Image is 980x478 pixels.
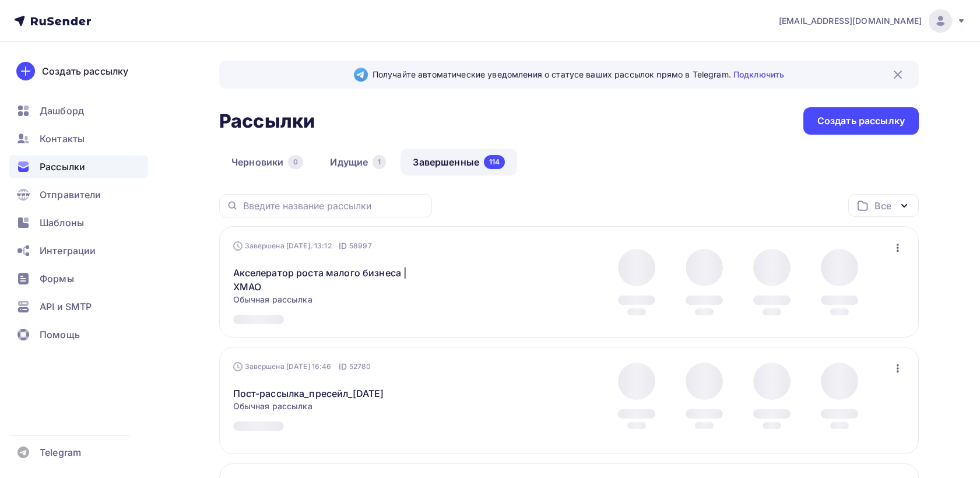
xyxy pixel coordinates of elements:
span: Отправители [40,188,101,202]
span: Рассылки [40,160,85,174]
span: Обычная рассылка [233,400,312,412]
div: Завершена [DATE], 13:12 [233,240,372,252]
a: Подключить [733,69,784,79]
span: API и SMTP [40,300,92,314]
div: 114 [484,155,505,169]
span: 52780 [349,361,371,372]
div: 1 [373,155,386,169]
a: Контакты [9,127,148,150]
span: Шаблоны [40,216,84,230]
a: Формы [9,267,148,290]
span: Интеграции [40,244,96,258]
a: Рассылки [9,155,148,178]
div: Все [874,199,891,213]
a: Пост-рассылка_пресейл_[DATE] [233,386,384,400]
h2: Рассылки [219,110,315,133]
a: Акселератор роста малого бизнеса | ХМАО [233,266,433,294]
span: ID [339,361,347,372]
div: 0 [288,155,303,169]
div: Завершена [DATE] 16:46 [233,361,371,372]
button: Все [848,194,919,217]
a: Отправители [9,183,148,206]
input: Введите название рассылки [243,199,425,212]
a: Идущие1 [318,149,398,175]
span: [EMAIL_ADDRESS][DOMAIN_NAME] [779,15,922,27]
img: Telegram [354,68,368,82]
span: Telegram [40,445,81,459]
span: Формы [40,272,74,286]
span: Контакты [40,132,85,146]
a: Дашборд [9,99,148,122]
a: Завершенные114 [401,149,517,175]
a: [EMAIL_ADDRESS][DOMAIN_NAME] [779,9,966,33]
span: Получайте автоматические уведомления о статусе ваших рассылок прямо в Telegram. [373,69,784,80]
div: Создать рассылку [42,64,128,78]
span: Дашборд [40,104,84,118]
span: Помощь [40,328,80,342]
span: ID [339,240,347,252]
span: Обычная рассылка [233,294,312,305]
a: Шаблоны [9,211,148,234]
span: 58997 [349,240,372,252]
a: Черновики0 [219,149,315,175]
div: Создать рассылку [817,114,905,128]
